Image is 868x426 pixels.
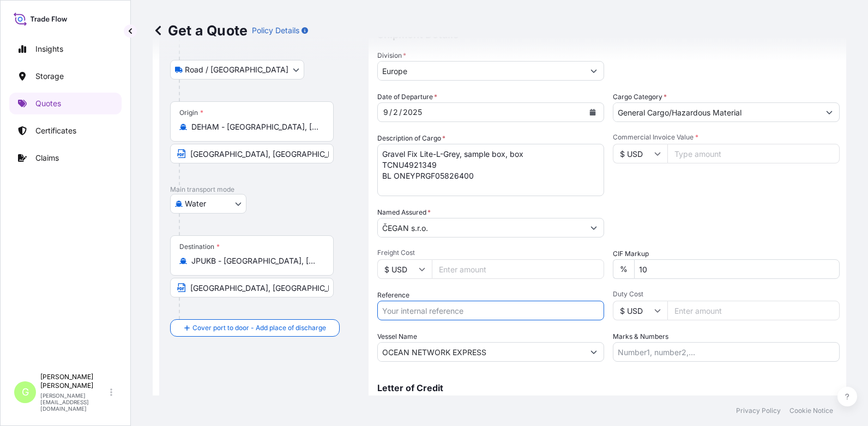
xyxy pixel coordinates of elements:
a: Claims [9,147,122,169]
input: Destination [191,255,320,266]
label: CIF Markup [613,248,649,259]
div: / [389,106,392,119]
div: / [399,106,402,119]
button: Show suggestions [819,102,839,122]
div: year, [402,106,423,119]
p: Quotes [35,98,61,109]
span: Water [185,198,206,209]
button: Cover port to door - Add place of discharge [170,319,340,337]
div: Destination [179,242,220,251]
textarea: Gravel Fix Lite-L-Grey, sample box, box TCNU4921349 BL ONEYPRGF05826400 [377,144,604,196]
a: Insights [9,38,122,60]
p: Letter of Credit [377,384,840,392]
input: Type to search division [378,61,584,81]
div: day, [392,106,399,119]
input: Origin [191,121,320,132]
span: G [22,387,29,398]
input: Enter percentage [634,259,840,279]
div: month, [382,106,389,119]
button: Show suggestions [584,61,604,81]
input: Enter amount [667,301,840,320]
label: Reference [377,290,409,301]
p: Policy Details [252,25,299,36]
button: Calendar [584,104,601,121]
input: Type amount [667,144,840,163]
a: Cookie Notice [789,406,833,415]
p: Get a Quote [153,22,248,39]
input: Select a commodity type [613,102,819,122]
input: Your internal reference [377,301,604,320]
label: Cargo Category [613,92,667,102]
span: Cover port to door - Add place of discharge [192,322,326,333]
span: Duty Cost [613,290,840,299]
input: Full name [378,218,584,238]
a: Certificates [9,120,122,142]
input: Enter amount [432,259,604,279]
p: Certificates [35,125,76,136]
p: [PERSON_NAME][EMAIL_ADDRESS][DOMAIN_NAME] [40,392,108,412]
span: Road / [GEOGRAPHIC_DATA] [185,64,288,75]
p: Claims [35,153,59,163]
input: Number1, number2,... [613,342,840,362]
p: Main transport mode [170,185,358,194]
label: Named Assured [377,207,431,218]
input: Type to search vessel name or IMO [378,342,584,362]
button: Show suggestions [584,342,604,362]
p: Insights [35,44,63,54]
input: Text to appear on certificate [170,144,334,163]
span: Commercial Invoice Value [613,133,840,142]
input: Text to appear on certificate [170,278,334,297]
button: Select transport [170,60,304,80]
a: Privacy Policy [736,406,781,415]
label: Marks & Numbers [613,331,668,342]
div: Origin [179,108,203,117]
p: [PERSON_NAME] [PERSON_NAME] [40,373,108,390]
a: Storage [9,65,122,87]
div: % [613,259,634,279]
span: Freight Cost [377,248,604,257]
button: Select transport [170,194,246,214]
span: Date of Departure [377,92,437,102]
a: Quotes [9,93,122,114]
p: Storage [35,71,64,82]
button: Show suggestions [584,218,604,238]
label: Vessel Name [377,331,417,342]
label: Description of Cargo [377,133,445,144]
